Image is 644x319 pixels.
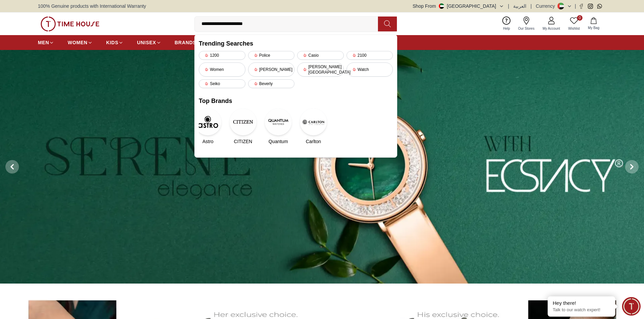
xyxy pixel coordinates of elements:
[199,39,393,48] h2: Trending Searches
[306,138,321,145] span: Carlton
[536,3,558,9] div: Currency
[540,26,563,31] span: My Account
[530,3,532,9] span: |
[199,51,245,60] div: 1200
[584,16,603,32] button: My Bag
[199,79,245,88] div: Seiko
[194,108,221,135] img: Astro
[622,297,641,316] div: Chat Widget
[564,15,584,32] a: 0Wishlist
[68,36,93,49] a: WOMEN
[202,138,214,145] span: Astro
[553,300,610,307] div: Hey there!
[41,17,99,31] img: ...
[269,108,287,145] a: QuantumQuantum
[579,4,584,9] a: Facebook
[413,3,504,9] button: Shop From[GEOGRAPHIC_DATA]
[137,36,161,49] a: UNISEX
[248,62,295,77] div: [PERSON_NAME]
[304,108,323,145] a: CarltonCarlton
[265,108,292,135] img: Quantum
[297,51,344,60] div: Casio
[597,4,602,9] a: Whatsapp
[199,96,393,106] h2: Top Brands
[588,4,593,9] a: Instagram
[508,3,509,9] span: |
[106,36,123,49] a: KIDS
[585,25,602,30] span: My Bag
[38,3,146,9] span: 100% Genuine products with International Warranty
[347,51,393,60] div: 2100
[500,26,513,31] span: Help
[248,79,295,88] div: Beverly
[577,15,582,21] span: 0
[513,3,526,9] button: العربية
[575,3,576,9] span: |
[514,15,539,32] a: Our Stores
[234,108,252,145] a: CITIZENCITIZEN
[268,138,288,145] span: Quantum
[175,36,196,49] a: BRANDS
[553,307,610,313] p: Talk to our watch expert!
[106,39,118,46] span: KIDS
[248,51,295,60] div: Police
[297,62,344,77] div: [PERSON_NAME][GEOGRAPHIC_DATA]
[499,15,514,32] a: Help
[347,62,393,77] div: Watch
[566,26,582,31] span: Wishlist
[300,108,327,135] img: Carlton
[199,62,245,77] div: Women
[439,3,444,9] img: United Arab Emirates
[234,138,252,145] span: CITIZEN
[137,39,156,46] span: UNISEX
[68,39,88,46] span: WOMEN
[199,108,217,145] a: AstroAstro
[230,108,257,135] img: CITIZEN
[516,26,537,31] span: Our Stores
[38,39,49,46] span: MEN
[175,39,196,46] span: BRANDS
[38,36,54,49] a: MEN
